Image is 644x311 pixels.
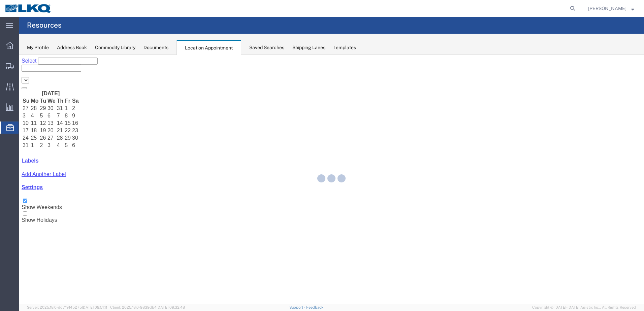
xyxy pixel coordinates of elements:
[53,58,60,64] td: 9
[292,44,325,51] div: Shipping Lanes
[38,72,45,79] td: 21
[21,87,28,94] td: 2
[21,43,28,49] th: Tu
[57,44,87,51] div: Address Book
[11,87,20,94] td: 1
[45,87,52,94] td: 5
[28,87,37,94] td: 3
[95,44,135,51] div: Commodity Library
[143,44,168,51] div: Documents
[3,87,11,94] td: 31
[28,58,37,64] td: 6
[3,103,20,109] a: Labels
[3,72,11,79] td: 17
[45,65,52,72] td: 15
[38,43,45,49] th: Th
[21,80,28,87] td: 26
[38,65,45,72] td: 14
[176,40,241,55] div: Location Appointment
[11,80,20,87] td: 25
[11,72,20,79] td: 18
[28,80,37,87] td: 27
[28,72,37,79] td: 20
[306,305,323,309] a: Feedback
[3,3,19,9] a: Select
[532,305,636,310] span: Copyright © [DATE]-[DATE] Agistix Inc., All Rights Reserved
[11,35,52,42] th: [DATE]
[3,58,11,64] td: 3
[3,80,11,87] td: 24
[38,80,45,87] td: 28
[3,3,18,9] span: Select
[11,58,20,64] td: 4
[53,87,60,94] td: 6
[588,5,626,12] span: Adrienne Brown
[21,50,28,57] td: 29
[53,80,60,87] td: 30
[45,80,52,87] td: 29
[4,144,8,148] input: Show Weekends
[11,50,20,57] td: 28
[3,50,11,57] td: 27
[27,17,62,34] h4: Resources
[3,156,38,168] label: Show Holidays
[53,50,60,57] td: 2
[11,65,20,72] td: 11
[21,72,28,79] td: 19
[28,50,37,57] td: 30
[28,43,37,49] th: We
[53,72,60,79] td: 23
[3,43,11,49] th: Su
[3,116,47,122] a: Add Another Label
[110,305,185,309] span: Client: 2025.18.0-9839db4
[588,4,635,12] button: [PERSON_NAME]
[27,44,49,51] div: My Profile
[157,305,185,309] span: [DATE] 09:32:48
[21,58,28,64] td: 5
[38,87,45,94] td: 4
[53,43,60,49] th: Sa
[3,130,24,135] a: Settings
[45,72,52,79] td: 22
[11,43,20,49] th: Mo
[45,43,52,49] th: Fr
[3,65,11,72] td: 10
[45,50,52,57] td: 1
[38,58,45,64] td: 7
[28,65,37,72] td: 13
[249,44,284,51] div: Saved Searches
[21,65,28,72] td: 12
[53,65,60,72] td: 16
[333,44,356,51] div: Templates
[289,305,306,309] a: Support
[3,143,43,155] label: Show Weekends
[82,305,107,309] span: [DATE] 09:51:11
[4,157,8,161] input: Show Holidays
[27,305,107,309] span: Server: 2025.18.0-dd719145275
[45,58,52,64] td: 8
[5,3,52,13] img: logo
[38,50,45,57] td: 31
